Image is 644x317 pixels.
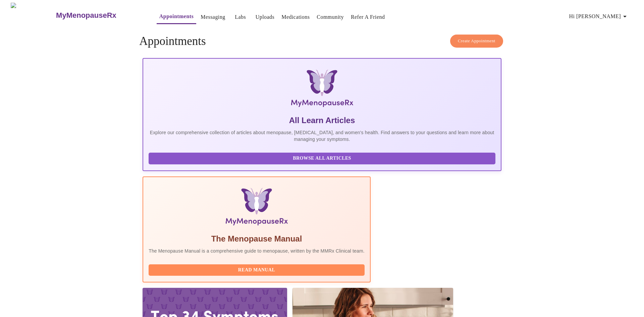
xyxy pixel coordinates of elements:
a: Uploads [256,12,275,22]
p: Explore our comprehensive collection of articles about menopause, [MEDICAL_DATA], and women's hea... [149,129,495,143]
button: Medications [279,10,312,24]
button: Community [314,10,346,24]
a: Medications [281,12,310,22]
a: Labs [235,12,246,22]
button: Browse All Articles [149,153,495,164]
button: Uploads [253,10,277,24]
button: Hi [PERSON_NAME] [567,10,632,23]
a: MyMenopauseRx [55,4,143,27]
button: Read Manual [149,264,365,276]
p: The Menopause Manual is a comprehensive guide to menopause, written by the MMRx Clinical team. [149,248,365,254]
h5: All Learn Articles [149,115,495,126]
img: MyMenopauseRx Logo [11,3,55,28]
span: Create Appointment [458,37,495,45]
a: Appointments [159,12,194,21]
a: Read Manual [149,267,366,272]
button: Refer a Friend [348,10,388,24]
span: Browse All Articles [155,154,489,163]
button: Appointments [157,10,196,24]
a: Community [317,12,344,22]
a: Refer a Friend [351,12,385,22]
button: Messaging [198,10,228,24]
button: Labs [230,10,251,24]
img: Menopause Manual [183,188,330,228]
h5: The Menopause Manual [149,233,365,244]
a: Browse All Articles [149,155,497,161]
span: Read Manual [155,266,358,274]
h3: MyMenopauseRx [56,11,116,20]
button: Create Appointment [450,35,503,48]
h4: Appointments [139,35,505,48]
a: Messaging [201,12,225,22]
img: MyMenopauseRx Logo [203,69,441,110]
span: Hi [PERSON_NAME] [569,12,629,21]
